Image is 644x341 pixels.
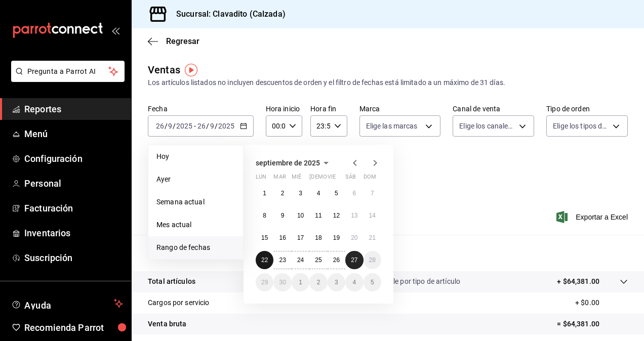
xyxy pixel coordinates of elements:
[148,105,254,112] label: Fecha
[24,102,123,116] span: Reportes
[364,251,381,269] button: 28 de septiembre de 2025
[148,62,180,77] div: Ventas
[156,242,235,253] span: Rango de fechas
[173,122,176,130] span: /
[156,151,235,162] span: Hoy
[364,206,381,225] button: 14 de septiembre de 2025
[155,122,165,130] input: --
[364,273,381,291] button: 5 de octubre de 2025
[281,190,285,197] abbr: 2 de septiembre de 2025
[148,77,628,88] div: Los artículos listados no incluyen descuentos de orden y el filtro de fechas está limitado a un m...
[309,206,327,225] button: 11 de septiembre de 2025
[345,184,363,202] button: 6 de septiembre de 2025
[24,152,123,165] span: Configuración
[27,66,109,77] span: Pregunta a Parrot AI
[345,206,363,225] button: 13 de septiembre de 2025
[345,229,363,247] button: 20 de septiembre de 2025
[557,276,599,287] p: + $64,381.00
[148,276,195,287] p: Total artículos
[292,229,309,247] button: 17 de septiembre de 2025
[156,174,235,185] span: Ayer
[366,121,418,131] span: Elige las marcas
[299,279,302,286] abbr: 1 de octubre de 2025
[299,190,302,197] abbr: 3 de septiembre de 2025
[261,279,268,286] abbr: 29 de septiembre de 2025
[256,251,273,269] button: 22 de septiembre de 2025
[317,190,320,197] abbr: 4 de septiembre de 2025
[256,157,332,169] button: septiembre de 2025
[24,321,123,334] span: Recomienda Parrot
[297,234,304,241] abbr: 17 de septiembre de 2025
[558,211,628,223] button: Exportar a Excel
[194,122,196,130] span: -
[345,273,363,291] button: 4 de octubre de 2025
[328,206,345,225] button: 12 de septiembre de 2025
[371,279,374,286] abbr: 5 de octubre de 2025
[148,319,186,329] p: Venta bruta
[273,174,286,184] abbr: martes
[359,105,441,112] label: Marca
[273,206,291,225] button: 9 de septiembre de 2025
[166,36,199,46] span: Regresar
[453,105,534,112] label: Canal de venta
[352,279,356,286] abbr: 4 de octubre de 2025
[351,234,357,241] abbr: 20 de septiembre de 2025
[148,36,199,46] button: Regresar
[297,212,304,219] abbr: 10 de septiembre de 2025
[165,122,168,130] span: /
[328,251,345,269] button: 26 de septiembre de 2025
[256,273,273,291] button: 29 de septiembre de 2025
[256,206,273,225] button: 8 de septiembre de 2025
[256,229,273,247] button: 15 de septiembre de 2025
[333,257,340,264] abbr: 26 de septiembre de 2025
[364,174,376,184] abbr: domingo
[273,273,291,291] button: 30 de septiembre de 2025
[197,122,206,130] input: --
[11,61,125,82] button: Pregunta a Parrot AI
[345,251,363,269] button: 27 de septiembre de 2025
[292,206,309,225] button: 10 de septiembre de 2025
[176,122,193,130] input: ----
[369,212,376,219] abbr: 14 de septiembre de 2025
[292,273,309,291] button: 1 de octubre de 2025
[335,190,338,197] abbr: 5 de septiembre de 2025
[24,127,123,141] span: Menú
[156,220,235,230] span: Mes actual
[24,251,123,265] span: Suscripción
[168,8,286,20] h3: Sucursal: Clavadito (Calzada)
[279,234,286,241] abbr: 16 de septiembre de 2025
[148,297,210,308] p: Cargos por servicio
[185,64,197,76] img: Tooltip marker
[261,257,268,264] abbr: 22 de septiembre de 2025
[335,279,338,286] abbr: 3 de octubre de 2025
[156,197,235,207] span: Semana actual
[279,257,286,264] abbr: 23 de septiembre de 2025
[345,174,356,184] abbr: sábado
[273,251,291,269] button: 23 de septiembre de 2025
[263,190,266,197] abbr: 1 de septiembre de 2025
[333,212,340,219] abbr: 12 de septiembre de 2025
[557,319,628,329] p: = $64,381.00
[263,212,266,219] abbr: 8 de septiembre de 2025
[459,121,515,131] span: Elige los canales de venta
[369,234,376,241] abbr: 21 de septiembre de 2025
[256,184,273,202] button: 1 de septiembre de 2025
[309,251,327,269] button: 25 de septiembre de 2025
[369,257,376,264] abbr: 28 de septiembre de 2025
[310,105,347,112] label: Hora fin
[315,257,321,264] abbr: 25 de septiembre de 2025
[24,226,123,240] span: Inventarios
[292,251,309,269] button: 24 de septiembre de 2025
[553,121,609,131] span: Elige los tipos de orden
[24,201,123,215] span: Facturación
[315,234,321,241] abbr: 18 de septiembre de 2025
[317,279,320,286] abbr: 2 de octubre de 2025
[266,105,302,112] label: Hora inicio
[292,174,301,184] abbr: miércoles
[546,105,628,112] label: Tipo de orden
[352,190,356,197] abbr: 6 de septiembre de 2025
[364,229,381,247] button: 21 de septiembre de 2025
[206,122,209,130] span: /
